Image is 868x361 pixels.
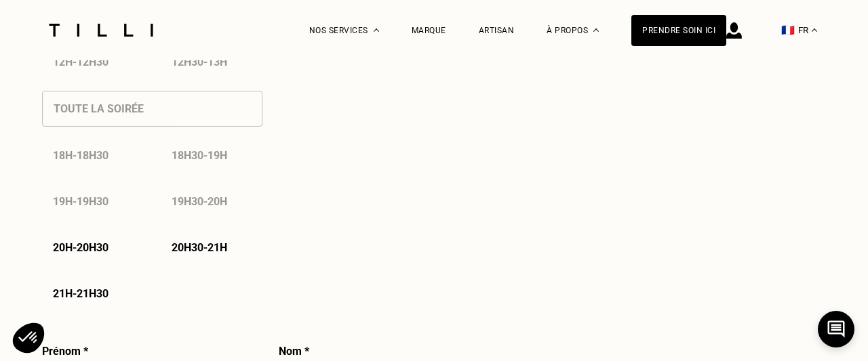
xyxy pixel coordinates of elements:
[631,15,726,46] a: Prendre soin ici
[781,24,795,37] span: 🇫🇷
[374,28,379,32] img: Menu déroulant
[53,287,108,300] p: 21h - 21h30
[42,345,88,358] p: Prénom *
[279,345,309,358] p: Nom *
[479,26,515,35] a: Artisan
[172,241,227,254] p: 20h30 - 21h
[53,241,108,254] p: 20h - 20h30
[812,28,817,32] img: menu déroulant
[412,26,446,35] a: Marque
[44,24,158,37] img: Logo du service de couturière Tilli
[593,28,599,32] img: Menu déroulant à propos
[726,22,742,39] img: icône connexion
